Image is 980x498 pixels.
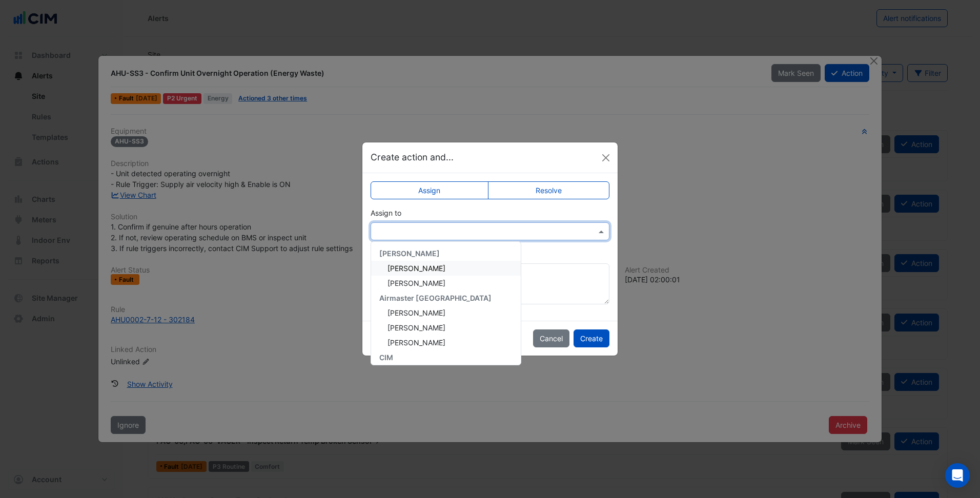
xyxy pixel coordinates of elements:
label: Assign [371,181,488,199]
ng-dropdown-panel: Options list [371,241,521,365]
div: Open Intercom Messenger [945,463,970,488]
span: [PERSON_NAME] [387,264,445,273]
span: Airmaster [GEOGRAPHIC_DATA] [379,294,492,302]
span: [PERSON_NAME] [387,323,445,332]
span: [PERSON_NAME] [379,249,440,258]
span: [PERSON_NAME] [387,308,445,317]
span: [PERSON_NAME] [387,279,445,287]
label: Resolve [488,181,610,199]
button: Create [574,329,609,347]
span: CIM [379,353,393,362]
label: Assign to [371,208,401,218]
button: Close [598,150,614,165]
h5: Create action and... [371,151,454,164]
button: Cancel [533,329,569,347]
span: [PERSON_NAME] [387,338,445,347]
